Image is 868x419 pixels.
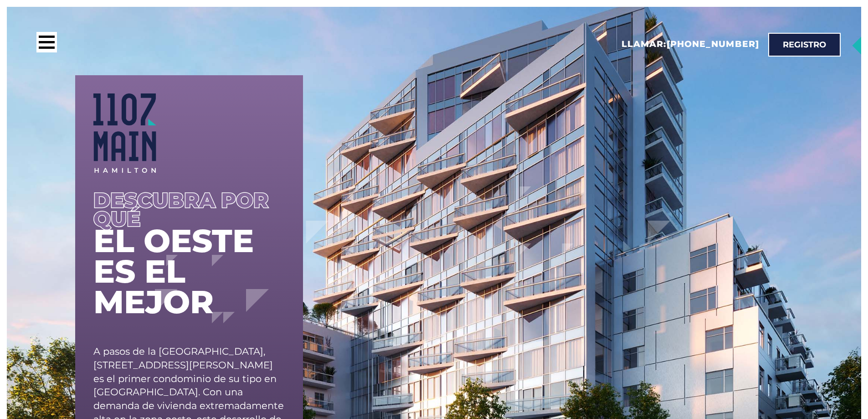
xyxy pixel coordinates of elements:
font: Llamar: [621,39,667,49]
font: Descubra por qué [93,187,268,231]
font: Registro [783,40,826,50]
a: Registro [768,33,841,57]
a: [PHONE_NUMBER] [667,39,759,49]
